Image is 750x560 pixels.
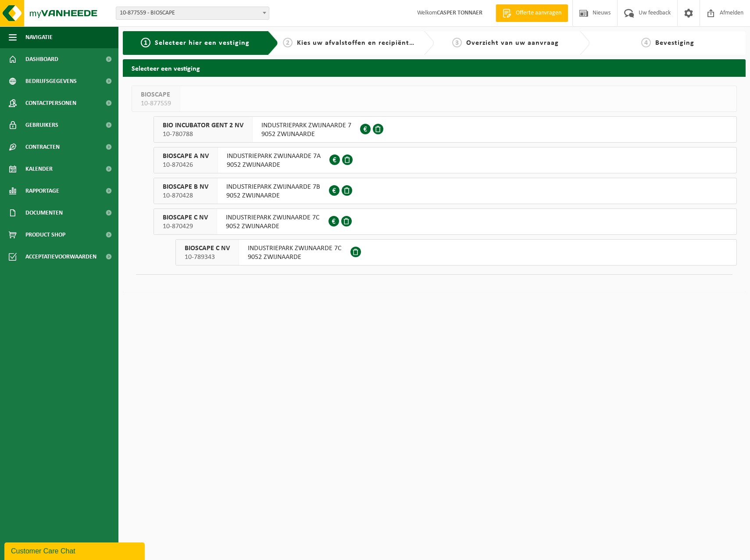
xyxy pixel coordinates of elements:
[452,38,462,47] span: 3
[163,130,243,139] span: 10-780788
[226,222,320,231] span: 9052 ZWIJNAARDE
[466,39,559,47] span: Overzicht van uw aanvraag
[163,161,209,169] span: 10-870426
[641,38,651,47] span: 4
[25,92,76,114] span: Contactpersonen
[655,39,694,47] span: Bevestiging
[226,183,320,191] span: INDUSTRIEPARK ZWIJNAARDE 7B
[141,99,171,108] span: 10-877559
[141,90,171,99] span: BIOSCAPE
[437,10,482,16] strong: CASPER TONNAER
[514,9,564,18] span: Offerte aanvragen
[283,38,293,47] span: 2
[25,180,59,202] span: Rapportage
[175,239,737,266] button: BIOSCAPE C NV 10-789343 INDUSTRIEPARK ZWIJNAARDE 7C9052 ZWIJNAARDE
[154,208,737,235] button: BIOSCAPE C NV 10-870429 INDUSTRIEPARK ZWIJNAARDE 7C9052 ZWIJNAARDE
[163,213,208,222] span: BIOSCAPE C NV
[185,244,230,253] span: BIOSCAPE C NV
[163,152,209,161] span: BIOSCAPE A NV
[154,178,737,204] button: BIOSCAPE B NV 10-870428 INDUSTRIEPARK ZWIJNAARDE 7B9052 ZWIJNAARDE
[154,147,737,173] button: BIOSCAPE A NV 10-870426 INDUSTRIEPARK ZWIJNAARDE 7A9052 ZWIJNAARDE
[25,136,60,158] span: Contracten
[25,114,58,136] span: Gebruikers
[496,4,568,22] a: Offerte aanvragen
[248,244,342,253] span: INDUSTRIEPARK ZWIJNAARDE 7C
[25,48,58,70] span: Dashboard
[163,121,243,130] span: BIO INCUBATOR GENT 2 NV
[163,183,208,191] span: BIOSCAPE B NV
[155,39,250,47] span: Selecteer hier een vestiging
[25,224,65,246] span: Product Shop
[261,130,351,139] span: 9052 ZWIJNAARDE
[261,121,351,130] span: INDUSTRIEPARK ZWIJNAARDE 7
[154,116,737,143] button: BIO INCUBATOR GENT 2 NV 10-780788 INDUSTRIEPARK ZWIJNAARDE 79052 ZWIJNAARDE
[25,202,63,224] span: Documenten
[116,7,269,20] span: 10-877559 - BIOSCAPE
[163,222,208,231] span: 10-870429
[226,213,320,222] span: INDUSTRIEPARK ZWIJNAARDE 7C
[141,38,150,47] span: 1
[163,191,208,200] span: 10-870428
[227,152,321,161] span: INDUSTRIEPARK ZWIJNAARDE 7A
[123,59,746,76] h2: Selecteer een vestiging
[25,26,53,48] span: Navigatie
[227,161,321,169] span: 9052 ZWIJNAARDE
[226,191,320,200] span: 9052 ZWIJNAARDE
[116,7,269,19] span: 10-877559 - BIOSCAPE
[25,158,53,180] span: Kalender
[248,253,342,262] span: 9052 ZWIJNAARDE
[297,39,418,47] span: Kies uw afvalstoffen en recipiënten
[25,246,96,268] span: Acceptatievoorwaarden
[185,253,230,262] span: 10-789343
[25,70,77,92] span: Bedrijfsgegevens
[4,541,146,560] iframe: chat widget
